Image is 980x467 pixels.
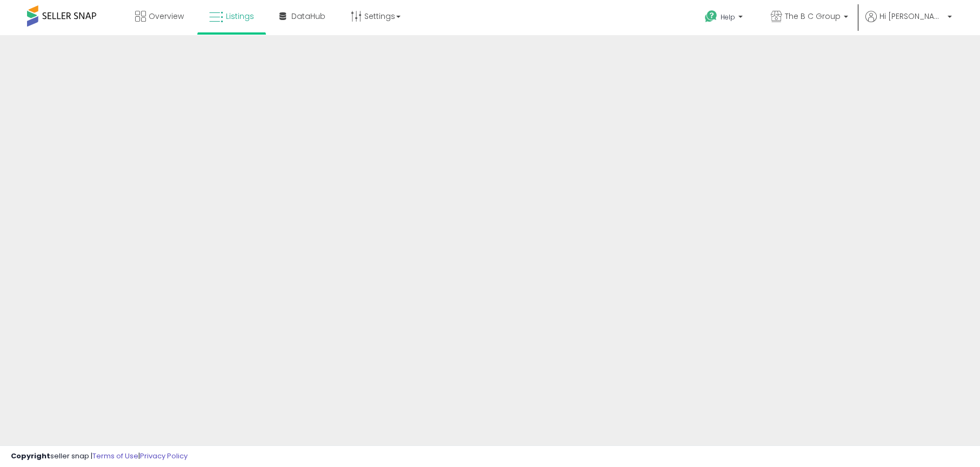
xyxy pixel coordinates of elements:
a: Help [696,2,754,35]
span: The B C Group [785,11,841,22]
span: Hi [PERSON_NAME] [879,11,944,22]
span: Help [721,12,735,22]
span: Listings [226,11,254,22]
div: seller snap | | [11,451,188,462]
span: DataHub [291,11,325,22]
a: Privacy Policy [140,451,188,461]
span: Overview [149,11,184,22]
a: Terms of Use [92,451,138,461]
i: Get Help [704,10,718,23]
strong: Copyright [11,451,50,461]
a: Hi [PERSON_NAME] [865,11,952,35]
